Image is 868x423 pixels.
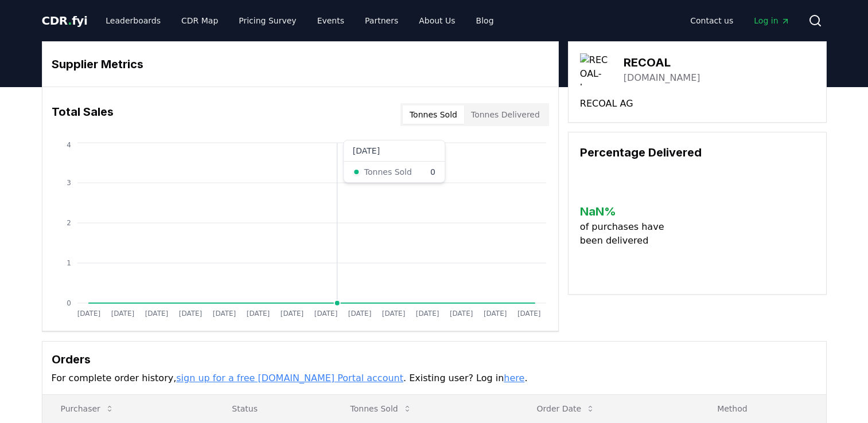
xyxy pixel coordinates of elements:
[517,310,541,318] tspan: [DATE]
[111,310,134,318] tspan: [DATE]
[464,105,547,124] button: Tonnes Delivered
[745,10,799,31] a: Log in
[681,10,742,31] a: Contact us
[52,103,114,126] h3: Total Sales
[341,397,421,420] button: Tonnes Sold
[314,310,337,318] tspan: [DATE]
[42,13,88,29] a: CDR.fyi
[212,310,236,318] tspan: [DATE]
[580,203,674,220] h3: NaN %
[580,220,674,248] p: of purchases have been delivered
[176,373,403,383] a: sign up for a free [DOMAIN_NAME] Portal account
[416,310,439,318] tspan: [DATE]
[527,397,604,420] button: Order Date
[382,310,406,318] tspan: [DATE]
[67,299,71,307] tspan: 0
[754,15,789,26] span: Log in
[708,403,816,414] p: Method
[246,310,270,318] tspan: [DATE]
[77,310,100,318] tspan: [DATE]
[172,10,227,31] a: CDR Map
[348,310,372,318] tspan: [DATE]
[580,53,612,85] img: RECOAL-logo
[67,259,71,267] tspan: 1
[580,97,815,111] p: RECOAL AG
[67,141,71,149] tspan: 4
[52,371,817,385] p: For complete order history, . Existing user? Log in .
[42,14,88,28] span: CDR fyi
[504,373,524,383] a: here
[356,10,407,31] a: Partners
[223,403,322,414] p: Status
[624,54,700,71] h3: RECOAL
[68,14,72,28] span: .
[280,310,303,318] tspan: [DATE]
[484,310,507,318] tspan: [DATE]
[96,10,170,31] a: Leaderboards
[96,10,503,31] nav: Main
[67,179,71,187] tspan: 3
[145,310,168,318] tspan: [DATE]
[580,144,815,161] h3: Percentage Delivered
[52,351,817,368] h3: Orders
[308,10,353,31] a: Events
[624,71,700,85] a: [DOMAIN_NAME]
[467,10,503,31] a: Blog
[450,310,473,318] tspan: [DATE]
[52,56,549,73] h3: Supplier Metrics
[178,310,202,318] tspan: [DATE]
[52,397,123,420] button: Purchaser
[403,105,464,124] button: Tonnes Sold
[681,10,799,31] nav: Main
[229,10,305,31] a: Pricing Survey
[67,219,71,227] tspan: 2
[410,10,464,31] a: About Us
